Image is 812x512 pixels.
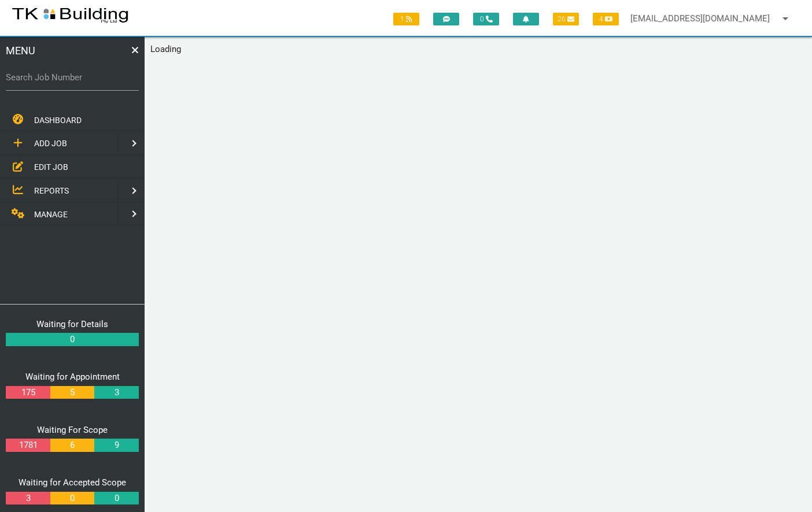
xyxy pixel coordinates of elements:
[593,13,619,25] span: 4
[12,6,129,24] img: s3file
[6,43,35,58] span: MENU
[34,186,69,195] span: REPORTS
[34,139,67,149] span: ADD JOB
[37,425,108,435] a: Waiting For Scope
[553,13,579,25] span: 26
[94,492,138,505] a: 0
[6,71,139,84] label: Search Job Number
[34,162,68,172] span: EDIT JOB
[34,210,68,219] span: MANAGE
[94,386,138,399] a: 3
[25,372,120,382] a: Waiting for Appointment
[50,386,94,399] a: 5
[36,319,108,329] a: Waiting for Details
[6,386,50,399] a: 175
[50,439,94,452] a: 6
[34,116,82,125] span: DASHBOARD
[393,13,419,25] span: 1
[19,477,126,488] a: Waiting for Accepted Scope
[50,492,94,505] a: 0
[6,439,50,452] a: 1781
[6,492,50,505] a: 3
[94,439,138,452] a: 9
[473,13,499,25] span: 0
[145,37,812,62] main: Loading
[6,333,139,346] a: 0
